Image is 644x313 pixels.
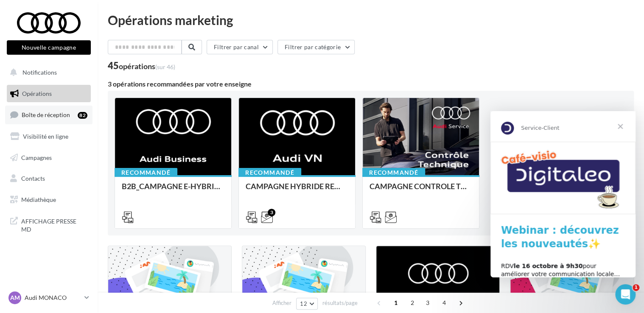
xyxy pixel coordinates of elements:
[21,154,52,161] span: Campagnes
[21,196,56,203] span: Médiathèque
[108,61,175,70] div: 45
[119,62,175,70] div: opérations
[22,90,52,97] span: Opérations
[7,290,91,306] a: AM Audi MONACO
[5,64,89,81] button: Notifications
[370,182,472,199] div: CAMPAGNE CONTROLE TECHNIQUE 25€ OCTOBRE
[122,182,224,199] div: B2B_CAMPAGNE E-HYBRID OCTOBRE
[5,85,92,103] a: Opérations
[21,215,87,234] span: AFFICHAGE PRESSE MD
[78,112,87,119] div: 82
[108,14,634,26] div: Opérations marketing
[633,284,639,291] span: 1
[389,296,403,310] span: 1
[272,299,291,307] span: Afficher
[5,149,92,167] a: Campagnes
[22,111,70,118] span: Boîte de réception
[296,298,318,310] button: 12
[406,296,419,310] span: 2
[246,182,348,199] div: CAMPAGNE HYBRIDE RECHARGEABLE
[615,284,636,305] iframe: Intercom live chat
[155,63,175,70] span: (sur 46)
[490,111,636,277] iframe: Intercom live chat message
[7,40,91,55] button: Nouvelle campagne
[5,212,92,237] a: AFFICHAGE PRESSE MD
[108,81,634,87] div: 3 opérations recommandées par votre enseigne
[21,175,45,182] span: Contacts
[5,106,92,124] a: Boîte de réception82
[10,293,20,302] span: AM
[300,300,307,307] span: 12
[23,151,92,158] b: le 16 octobre à 9h30
[23,133,68,140] span: Visibilité en ligne
[421,296,434,310] span: 3
[207,40,273,54] button: Filtrer par canal
[5,128,92,145] a: Visibilité en ligne
[268,209,275,216] div: 3
[22,69,57,76] span: Notifications
[362,168,425,177] div: Recommandé
[238,168,301,177] div: Recommandé
[437,296,451,310] span: 4
[322,299,358,307] span: résultats/page
[25,293,81,302] p: Audi MONACO
[11,151,134,176] div: RDV pour améliorer votre communication locale… et attirer plus de clients !
[5,191,92,209] a: Médiathèque
[277,40,355,54] button: Filtrer par catégorie
[5,170,92,187] a: Contacts
[115,168,177,177] div: Recommandé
